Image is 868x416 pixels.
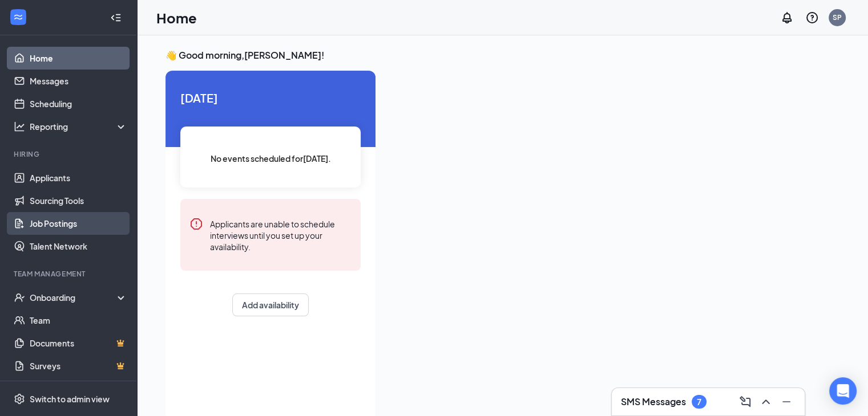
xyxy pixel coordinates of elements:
[805,11,819,25] svg: QuestionInfo
[30,309,127,332] a: Team
[156,8,197,27] h1: Home
[211,152,331,165] span: No events scheduled for [DATE] .
[30,70,127,92] a: Messages
[829,377,857,405] div: Open Intercom Messenger
[30,332,127,354] a: DocumentsCrown
[30,393,110,405] div: Switch to admin view
[14,393,25,405] svg: Settings
[14,149,125,159] div: Hiring
[14,269,125,279] div: Team Management
[14,121,25,132] svg: Analysis
[30,354,127,377] a: SurveysCrown
[210,217,352,252] div: Applicants are unable to schedule interviews until you set up your availability.
[110,12,122,23] svg: Collapse
[30,121,128,132] div: Reporting
[165,49,839,62] h3: 👋 Good morning, [PERSON_NAME] !
[30,92,127,115] a: Scheduling
[777,393,796,411] button: Minimize
[30,189,127,212] a: Sourcing Tools
[180,89,361,107] span: [DATE]
[30,235,127,258] a: Talent Network
[780,11,794,25] svg: Notifications
[621,395,686,408] h3: SMS Messages
[232,293,309,316] button: Add availability
[30,212,127,235] a: Job Postings
[30,166,127,189] a: Applicants
[189,217,203,231] svg: Error
[13,11,24,23] svg: WorkstreamLogo
[833,13,842,22] div: SP
[30,47,127,70] a: Home
[759,395,773,409] svg: ChevronUp
[14,292,25,303] svg: UserCheck
[738,395,752,409] svg: ComposeMessage
[30,292,118,303] div: Onboarding
[780,395,793,409] svg: Minimize
[697,397,701,407] div: 7
[736,393,754,411] button: ComposeMessage
[757,393,775,411] button: ChevronUp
